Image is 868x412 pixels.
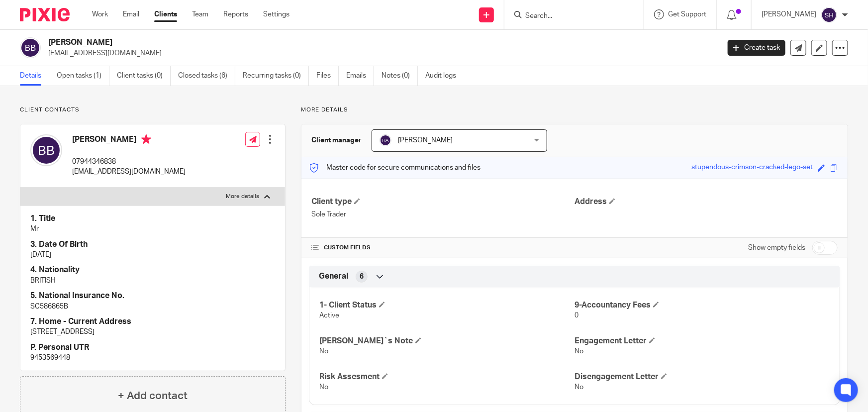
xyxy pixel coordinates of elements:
label: Show empty fields [748,243,805,253]
h4: CUSTOM FIELDS [311,244,575,252]
p: Master code for secure communications and files [309,163,481,173]
a: Emails [346,66,374,86]
h4: Address [575,197,838,207]
h4: 1. Title [30,213,275,224]
a: Work [92,9,108,19]
span: General [319,271,348,282]
span: 0 [575,312,579,319]
div: stupendous-crimson-cracked-lego-set [691,162,813,174]
p: 9453569448 [30,353,275,363]
span: Active [319,312,339,319]
h4: Disengagement Letter [575,372,830,382]
p: More details [226,193,259,201]
p: BRITISH [30,276,275,286]
a: Team [192,9,208,19]
a: Recurring tasks (0) [243,66,309,86]
a: Audit logs [425,66,464,86]
h4: [PERSON_NAME]`s Note [319,336,575,346]
i: Primary [141,134,151,144]
a: Email [123,9,139,19]
span: No [319,384,328,391]
p: [PERSON_NAME] [762,9,816,19]
span: [PERSON_NAME] [398,137,453,144]
a: Closed tasks (6) [178,66,235,86]
a: Reports [223,9,248,19]
h3: Client manager [311,135,362,145]
img: svg%3E [30,134,62,166]
a: Notes (0) [382,66,418,86]
h4: 3. Date Of Birth [30,239,275,250]
h4: 5. National Insurance No. [30,291,275,301]
a: Open tasks (1) [57,66,109,86]
a: Files [316,66,339,86]
h4: P. Personal UTR [30,342,275,353]
span: No [319,348,328,355]
h4: 9-Accountancy Fees [575,300,830,310]
p: [DATE] [30,250,275,260]
h4: 4. Nationality [30,265,275,275]
h4: 1- Client Status [319,300,575,310]
p: Mr [30,224,275,234]
p: More details [301,106,848,114]
h4: 7. Home - Current Address [30,316,275,327]
a: Details [20,66,49,86]
p: [EMAIL_ADDRESS][DOMAIN_NAME] [72,167,186,177]
a: Settings [263,9,289,19]
img: svg%3E [380,134,391,146]
span: Get Support [668,11,706,18]
input: Search [524,12,614,21]
p: Client contacts [20,106,286,114]
a: Client tasks (0) [117,66,171,86]
p: Sole Trader [311,209,575,219]
span: No [575,348,583,355]
p: SC586865B [30,302,275,311]
a: Clients [154,9,177,19]
img: svg%3E [20,37,41,58]
h4: Risk Assesment [319,372,575,382]
h4: Client type [311,197,575,207]
h4: Engagement Letter [575,336,830,346]
p: [STREET_ADDRESS] [30,327,275,337]
h2: [PERSON_NAME] [48,37,580,48]
img: svg%3E [821,7,837,23]
h4: + Add contact [118,388,188,404]
img: Pixie [20,8,70,21]
a: Create task [728,40,785,56]
span: 6 [360,272,364,282]
p: 07944346838 [72,157,186,167]
span: No [575,384,583,391]
p: [EMAIL_ADDRESS][DOMAIN_NAME] [48,48,713,58]
h4: [PERSON_NAME] [72,134,186,147]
